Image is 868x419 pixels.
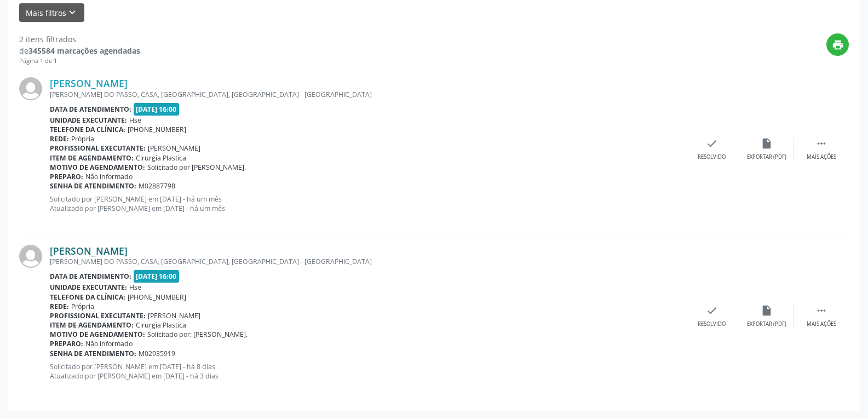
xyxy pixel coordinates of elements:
[826,33,849,56] button: print
[129,283,141,292] span: Hse
[139,349,175,358] span: M02935919
[50,116,127,125] b: Unidade executante:
[28,45,140,56] strong: 345584 marcações agendadas
[50,153,134,163] b: Item de agendamento:
[50,90,685,99] div: [PERSON_NAME] DO PASSO, CASA, [GEOGRAPHIC_DATA], [GEOGRAPHIC_DATA] - [GEOGRAPHIC_DATA]
[698,320,726,328] div: Resolvido
[85,339,133,348] span: Não informado
[71,134,94,144] span: Própria
[50,257,685,266] div: [PERSON_NAME] DO PASSO, CASA, [GEOGRAPHIC_DATA], [GEOGRAPHIC_DATA] - [GEOGRAPHIC_DATA]
[50,292,125,302] b: Telefone da clínica:
[19,245,42,268] img: img
[147,163,246,172] span: Solicitado por [PERSON_NAME].
[50,125,125,134] b: Telefone da clínica:
[832,39,844,51] i: print
[807,320,836,328] div: Mais ações
[50,330,145,339] b: Motivo de agendamento:
[815,137,827,150] i: 
[66,7,78,19] i: keyboard_arrow_down
[706,305,718,317] i: check
[147,330,248,339] span: Solicitado por: [PERSON_NAME].
[747,153,786,161] div: Exportar (PDF)
[128,292,186,302] span: [PHONE_NUMBER]
[698,153,726,161] div: Resolvido
[50,245,128,257] a: [PERSON_NAME]
[50,349,136,358] b: Senha de atendimento:
[815,305,827,317] i: 
[71,302,94,311] span: Própria
[19,77,42,100] img: img
[761,137,773,150] i: insert_drive_file
[761,305,773,317] i: insert_drive_file
[128,125,186,134] span: [PHONE_NUMBER]
[50,272,131,281] b: Data de atendimento:
[807,153,836,161] div: Mais ações
[50,105,131,114] b: Data de atendimento:
[148,144,200,153] span: [PERSON_NAME]
[134,270,180,283] span: [DATE] 16:00
[19,56,140,66] div: Página 1 de 1
[50,172,83,181] b: Preparo:
[50,283,127,292] b: Unidade executante:
[50,339,83,348] b: Preparo:
[50,311,146,320] b: Profissional executante:
[50,163,145,172] b: Motivo de agendamento:
[747,320,786,328] div: Exportar (PDF)
[50,144,146,153] b: Profissional executante:
[85,172,133,181] span: Não informado
[50,77,128,89] a: [PERSON_NAME]
[50,320,134,330] b: Item de agendamento:
[706,137,718,150] i: check
[19,45,140,56] div: de
[134,103,180,116] span: [DATE] 16:00
[50,181,136,191] b: Senha de atendimento:
[129,116,141,125] span: Hse
[50,134,69,144] b: Rede:
[148,311,200,320] span: [PERSON_NAME]
[136,320,186,330] span: Cirurgia Plastica
[50,302,69,311] b: Rede:
[50,362,685,381] p: Solicitado por [PERSON_NAME] em [DATE] - há 8 dias Atualizado por [PERSON_NAME] em [DATE] - há 3 ...
[19,33,140,45] div: 2 itens filtrados
[19,3,84,22] button: Mais filtroskeyboard_arrow_down
[139,181,175,191] span: M02887798
[136,153,186,163] span: Cirurgia Plastica
[50,194,685,213] p: Solicitado por [PERSON_NAME] em [DATE] - há um mês Atualizado por [PERSON_NAME] em [DATE] - há um...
